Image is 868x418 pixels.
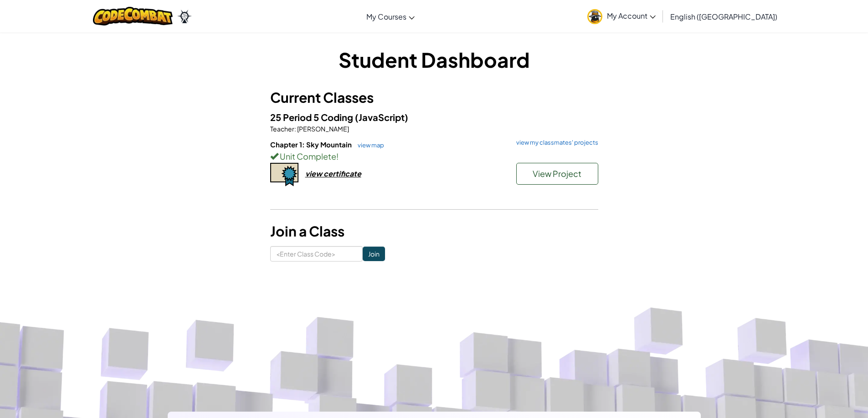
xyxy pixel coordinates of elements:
span: (JavaScript) [355,111,408,123]
h3: Join a Class [270,221,598,242]
span: 25 Period 5 Coding [270,111,355,123]
img: avatar [587,9,602,24]
span: Unit Complete [278,151,336,161]
span: : [294,125,296,133]
img: certificate-icon.png [270,163,298,186]
button: View Project [516,163,598,185]
div: view certificate [305,169,361,178]
h3: Current Classes [270,87,598,108]
a: view map [353,141,384,149]
a: view certificate [270,169,361,178]
span: Teacher [270,125,294,133]
span: My Account [607,11,656,20]
input: Join [363,247,385,261]
span: Chapter 1: Sky Mountain [270,140,353,149]
a: My Courses [362,4,419,29]
a: My Account [583,2,660,30]
img: CodeCombat logo [93,7,173,25]
span: English ([GEOGRAPHIC_DATA]) [670,12,777,21]
span: My Courses [366,12,406,21]
span: ! [336,151,339,161]
input: <Enter Class Code> [270,246,363,262]
h1: Student Dashboard [270,45,598,74]
span: View Project [533,168,581,179]
span: [PERSON_NAME] [296,125,349,133]
a: English ([GEOGRAPHIC_DATA]) [666,4,782,29]
img: Ozaria [177,10,192,23]
a: view my classmates' projects [512,140,598,146]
